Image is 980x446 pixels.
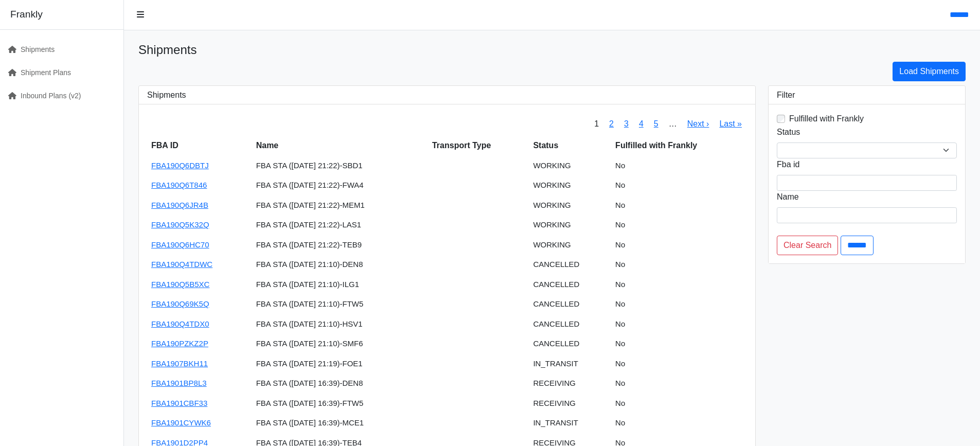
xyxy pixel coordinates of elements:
[151,359,208,368] a: FBA1907BKH11
[151,319,209,328] a: FBA190Q4TDX0
[252,215,428,235] td: FBA STA ([DATE] 21:22)-LAS1
[611,373,747,394] td: No
[529,156,611,176] td: WORKING
[687,119,709,128] a: Next ›
[893,62,966,81] a: Load Shipments
[529,255,611,275] td: CANCELLED
[777,126,800,138] label: Status
[151,280,209,289] a: FBA190Q5B5XC
[719,119,742,128] a: Last »
[147,135,252,156] th: FBA ID
[151,299,209,308] a: FBA190Q69K5Q
[138,43,966,58] h1: Shipments
[529,175,611,195] td: WORKING
[151,201,208,209] a: FBA190Q6JR4B
[151,181,207,189] a: FBA190Q6T846
[664,113,682,135] span: …
[777,191,799,203] label: Name
[151,379,207,387] a: FBA1901BP8L3
[639,119,644,128] a: 4
[252,354,428,374] td: FBA STA ([DATE] 21:19)-FOE1
[252,135,428,156] th: Name
[252,314,428,334] td: FBA STA ([DATE] 21:10)-HSV1
[252,175,428,195] td: FBA STA ([DATE] 21:22)-FWA4
[529,413,611,433] td: IN_TRANSIT
[252,413,428,433] td: FBA STA ([DATE] 16:39)-MCE1
[529,235,611,255] td: WORKING
[611,294,747,314] td: No
[777,158,799,171] label: Fba id
[611,195,747,216] td: No
[529,215,611,235] td: WORKING
[252,373,428,394] td: FBA STA ([DATE] 16:39)-DEN8
[529,373,611,394] td: RECEIVING
[611,354,747,374] td: No
[654,119,658,128] a: 5
[252,156,428,176] td: FBA STA ([DATE] 21:22)-SBD1
[624,119,629,128] a: 3
[529,294,611,314] td: CANCELLED
[151,418,211,427] a: FBA1901CYWK6
[611,394,747,414] td: No
[252,275,428,295] td: FBA STA ([DATE] 21:10)-ILG1
[589,113,747,135] nav: pager
[529,275,611,295] td: CANCELLED
[611,255,747,275] td: No
[529,334,611,354] td: CANCELLED
[151,240,209,249] a: FBA190Q6HC70
[252,394,428,414] td: FBA STA ([DATE] 16:39)-FTW5
[151,339,208,348] a: FBA190PZKZ2P
[252,255,428,275] td: FBA STA ([DATE] 21:10)-DEN8
[252,334,428,354] td: FBA STA ([DATE] 21:10)-SMF6
[151,260,212,269] a: FBA190Q4TDWC
[252,294,428,314] td: FBA STA ([DATE] 21:10)-FTW5
[611,413,747,433] td: No
[151,220,209,229] a: FBA190Q5K32Q
[777,90,957,100] h3: Filter
[611,314,747,334] td: No
[151,399,207,407] a: FBA1901CBF33
[611,135,747,156] th: Fulfilled with Frankly
[611,235,747,255] td: No
[529,394,611,414] td: RECEIVING
[589,113,604,135] span: 1
[428,135,529,156] th: Transport Type
[777,236,838,255] a: Clear Search
[529,314,611,334] td: CANCELLED
[529,195,611,216] td: WORKING
[147,90,747,100] h3: Shipments
[611,156,747,176] td: No
[252,235,428,255] td: FBA STA ([DATE] 21:22)-TEB9
[252,195,428,216] td: FBA STA ([DATE] 21:22)-MEM1
[151,161,209,170] a: FBA190Q6DBTJ
[611,215,747,235] td: No
[529,354,611,374] td: IN_TRANSIT
[789,113,864,125] label: Fulfilled with Frankly
[611,334,747,354] td: No
[609,119,614,128] a: 2
[529,135,611,156] th: Status
[611,275,747,295] td: No
[611,175,747,195] td: No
